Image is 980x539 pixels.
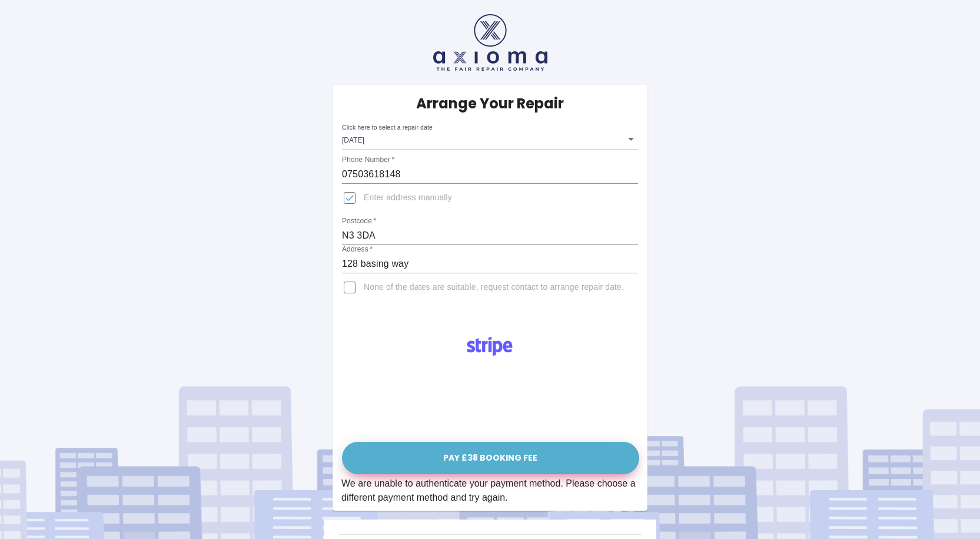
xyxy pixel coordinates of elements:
[460,332,519,361] img: Logo
[339,364,641,438] iframe: Secure payment input frame
[342,128,638,150] div: [DATE]
[341,477,639,505] div: We are unable to authenticate your payment method. Please choose a different payment method and t...
[416,94,564,113] h5: Arrange Your Repair
[433,14,547,71] img: axioma
[342,123,433,132] label: Click here to select a repair date
[342,216,376,226] label: Postcode
[342,442,639,474] button: Pay £38 Booking Fee
[364,192,452,204] span: Enter address manually
[342,155,394,165] label: Phone Number
[364,282,624,293] span: None of the dates are suitable, request contact to arrange repair date.
[342,244,373,254] label: Address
